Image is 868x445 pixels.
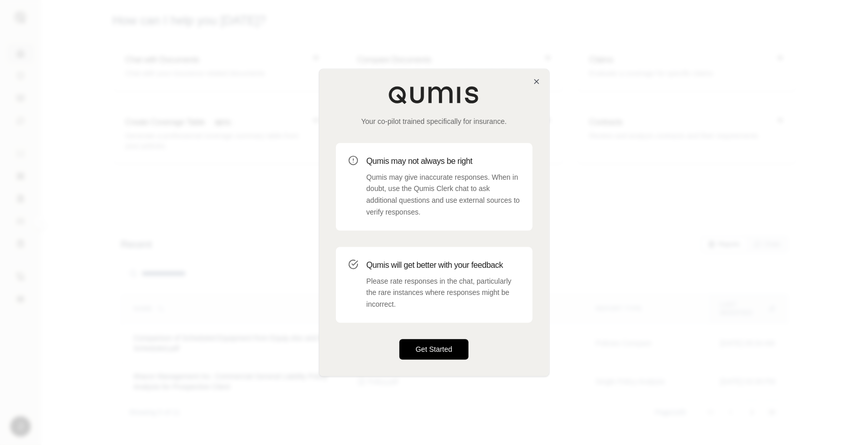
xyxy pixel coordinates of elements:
[336,116,533,126] p: Your co-pilot trained specifically for insurance.
[399,339,469,359] button: Get Started
[388,86,480,104] img: Qumis Logo
[367,276,520,310] p: Please rate responses in the chat, particularly the rare instances where responses might be incor...
[367,155,520,167] h3: Qumis may not always be right
[367,172,520,218] p: Qumis may give inaccurate responses. When in doubt, use the Qumis Clerk chat to ask additional qu...
[367,259,520,271] h3: Qumis will get better with your feedback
